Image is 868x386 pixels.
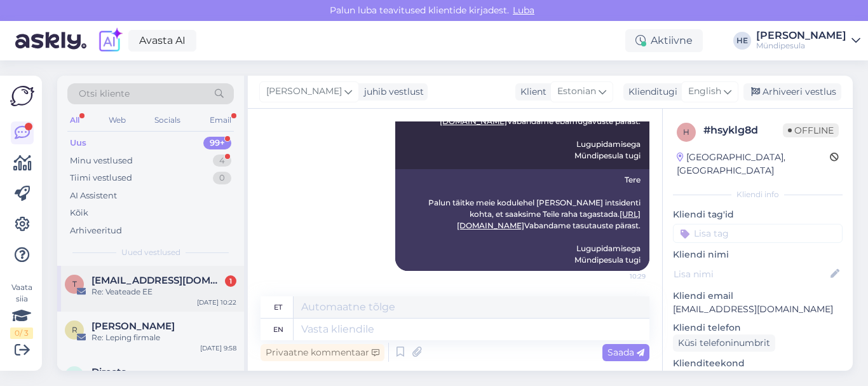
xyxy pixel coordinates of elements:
div: [DATE] 9:58 [200,343,236,353]
p: Kliendi nimi [673,248,843,261]
img: Askly Logo [10,86,34,106]
span: English [688,85,721,99]
div: Privaatne kommentaar [261,344,384,361]
div: 99+ [203,137,231,149]
div: Mündipesula [756,41,846,51]
div: juhib vestlust [359,85,424,99]
div: Re: Veateade EE [92,286,236,298]
div: Küsi telefoninumbrit [673,334,775,352]
a: Avasta AI [128,30,196,52]
span: Otsi kliente [79,87,130,100]
span: R [72,325,78,334]
div: 0 / 3 [10,327,33,339]
div: 1 [225,275,236,287]
span: 10:29 [598,272,646,281]
div: Klient [515,85,546,99]
p: Klienditeekond [673,357,843,370]
span: Estonian [557,85,596,99]
div: 0 [213,172,231,184]
span: Luba [509,4,538,16]
div: et [274,296,282,318]
div: All [67,112,82,128]
div: Minu vestlused [70,155,133,167]
span: Uued vestlused [121,247,180,258]
div: Tiimi vestlused [70,172,132,184]
div: [PERSON_NAME] [756,31,846,41]
div: HE [733,32,751,50]
div: # hsyklg8d [703,123,783,138]
div: Re: Leping firmale [92,332,236,343]
p: Kliendi tag'id [673,208,843,221]
div: Kliendi info [673,189,843,200]
div: AI Assistent [70,190,117,202]
div: en [273,319,283,340]
span: Directo [92,366,127,378]
p: [EMAIL_ADDRESS][DOMAIN_NAME] [673,303,843,316]
img: explore-ai [97,27,123,54]
span: t [72,279,77,289]
div: Arhiveeri vestlus [743,83,841,100]
div: 4 [213,155,231,167]
input: Lisa nimi [674,267,828,281]
div: Arhiveeritud [70,224,122,237]
div: Web [106,112,128,128]
div: Socials [152,112,183,128]
div: Uus [70,137,86,149]
div: Email [207,112,234,128]
div: Tere Palun täitke meie kodulehel [PERSON_NAME] intsidenti kohta, et saaksime Teile raha tagastada... [395,169,649,271]
span: Offline [783,123,839,137]
div: Vaata siia [10,282,33,339]
div: Klienditugi [623,85,677,99]
span: [PERSON_NAME] [266,85,342,99]
p: Kliendi telefon [673,321,843,334]
span: h [683,127,689,137]
div: Kõik [70,207,88,219]
div: [GEOGRAPHIC_DATA], [GEOGRAPHIC_DATA] [677,151,830,177]
p: Kliendi email [673,289,843,303]
span: Saada [607,347,644,358]
span: Raul Grigorjev [92,321,175,332]
span: tugi@myndipesula.eu [92,275,224,286]
div: [DATE] 10:22 [197,298,236,307]
input: Lisa tag [673,224,843,243]
a: [PERSON_NAME]Mündipesula [756,31,860,51]
div: Aktiivne [625,29,703,52]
